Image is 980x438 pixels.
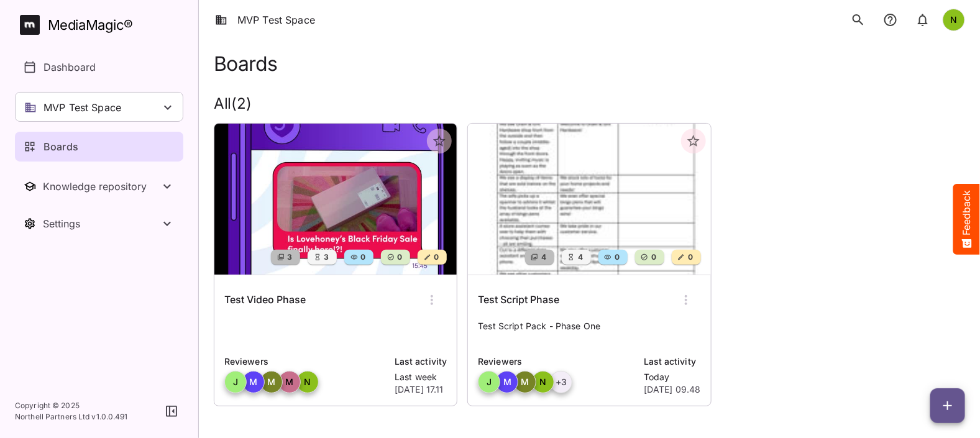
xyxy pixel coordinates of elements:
[532,371,554,393] div: N
[20,15,183,35] a: MediaMagic®
[395,371,447,383] p: Last week
[224,292,306,308] h6: Test Video Phase
[878,7,903,32] button: notifications
[15,171,183,201] button: Toggle Knowledge repository
[540,251,546,263] span: 4
[15,209,183,239] button: Toggle Settings
[15,209,183,239] nav: Settings
[613,251,620,263] span: 0
[15,411,128,422] p: Northell Partners Ltd v 1.0.0.491
[433,251,439,263] span: 0
[496,371,518,393] div: M
[943,9,965,31] div: N
[650,251,656,263] span: 0
[15,132,183,162] a: Boards
[44,139,78,154] p: Boards
[44,100,121,115] p: MVP Test Space
[214,52,278,75] h1: Boards
[15,52,183,82] a: Dashboard
[644,371,701,383] p: Today
[286,251,293,263] span: 3
[224,355,387,368] p: Reviewers
[396,251,403,263] span: 0
[15,400,128,411] p: Copyright © 2025
[224,371,247,393] div: J
[910,7,935,32] button: notifications
[43,180,160,193] div: Knowledge repository
[687,251,693,263] span: 0
[44,60,96,75] p: Dashboard
[278,371,301,393] div: M
[478,355,636,368] p: Reviewers
[395,355,447,368] p: Last activity
[43,217,160,230] div: Settings
[644,383,701,396] p: [DATE] 09.48
[468,124,710,275] img: Test Script Phase
[242,371,265,393] div: M
[214,95,965,113] h2: All ( 2 )
[48,15,133,35] div: MediaMagic ®
[360,251,366,263] span: 0
[214,124,457,275] img: Test Video Phase
[15,171,183,201] nav: Knowledge repository
[514,371,536,393] div: M
[577,251,583,263] span: 4
[644,355,701,368] p: Last activity
[478,292,559,308] h6: Test Script Phase
[478,320,700,345] p: Test Script Pack - Phase One
[260,371,283,393] div: M
[395,383,447,396] p: [DATE] 17.11
[296,371,319,393] div: N
[323,251,329,263] span: 3
[953,184,980,255] button: Feedback
[550,371,572,393] div: + 3
[846,7,871,32] button: search
[478,371,500,393] div: J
